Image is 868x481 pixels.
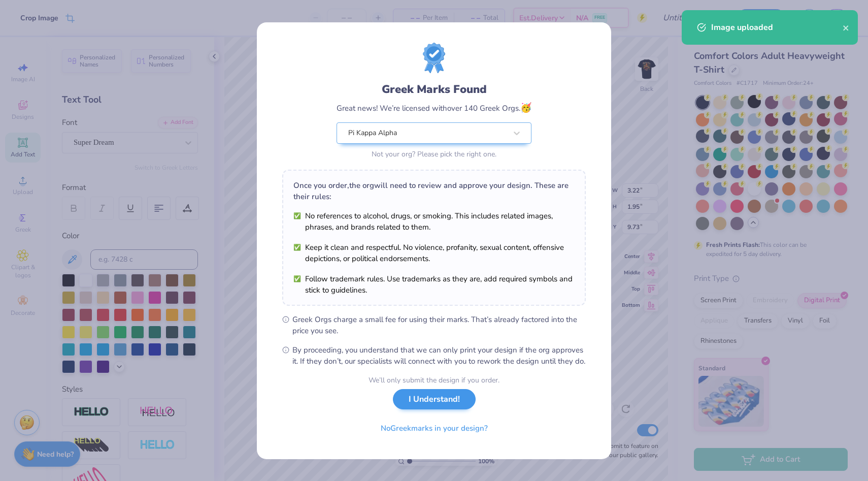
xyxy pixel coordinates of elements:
[293,273,575,296] li: Follow trademark rules. Use trademarks as they are, add required symbols and stick to guidelines.
[372,418,496,439] button: NoGreekmarks in your design?
[423,43,445,73] img: license-marks-badge.png
[393,389,476,410] button: I Understand!
[292,344,586,367] span: By proceeding, you understand that we can only print your design if the org approves it. If they ...
[369,375,499,386] div: We’ll only submit the design if you order.
[293,180,575,202] div: Once you order, the org will need to review and approve your design. These are their rules:
[292,314,586,336] span: Greek Orgs charge a small fee for using their marks. That’s already factored into the price you see.
[293,210,575,233] li: No references to alcohol, drugs, or smoking. This includes related images, phrases, and brands re...
[843,21,850,34] button: close
[293,242,575,264] li: Keep it clean and respectful. No violence, profanity, sexual content, offensive depictions, or po...
[711,21,843,34] div: Image uploaded
[520,102,531,114] span: 🥳
[337,149,531,159] div: Not your org? Please pick the right one.
[337,101,531,115] div: Great news! We’re licensed with over 140 Greek Orgs.
[337,81,531,98] div: Greek Marks Found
